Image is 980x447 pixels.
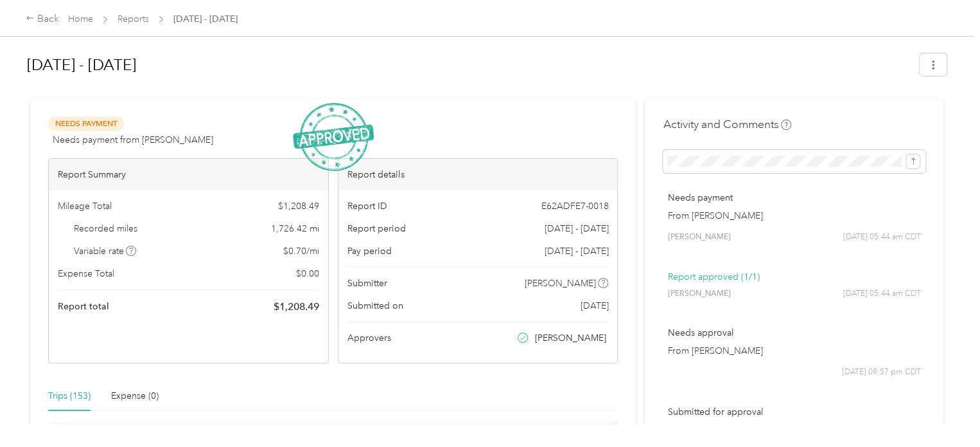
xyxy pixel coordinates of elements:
div: Report details [338,159,618,190]
span: Variable rate [74,244,137,258]
span: [PERSON_NAME] [667,288,730,300]
span: [DATE] 09:57 pm CDT [842,367,921,378]
span: [PERSON_NAME] [535,331,606,345]
p: Needs approval [667,326,921,340]
div: Report Summary [49,159,328,190]
span: Submitter [347,277,387,290]
span: Report total [58,300,109,313]
div: Trips (153) [48,389,91,403]
iframe: Everlance-gr Chat Button Frame [908,375,980,447]
span: Submitted on [347,299,403,313]
span: [PERSON_NAME] [667,423,730,435]
h1: Jul 1 - 31, 2025 [27,50,911,80]
span: $ 1,208.49 [278,199,319,213]
div: Expense (0) [111,389,159,403]
span: 1,726.42 mi [271,222,319,235]
span: [DATE] 05:44 am CDT [843,288,921,300]
span: [DATE] 05:44 am CDT [843,232,921,243]
span: Pay period [347,244,392,258]
span: $ 1,208.49 [274,299,319,315]
a: Reports [118,14,149,24]
span: [PERSON_NAME] [667,232,730,243]
span: [DATE] - [DATE] [544,244,608,258]
span: [PERSON_NAME] [525,277,596,290]
div: Back [26,12,59,27]
span: Recorded miles [74,222,137,235]
a: Home [68,14,93,24]
p: Submitted for approval [667,405,921,419]
span: Approvers [347,331,391,345]
span: E62ADFE7-0018 [541,199,608,213]
span: Needs Payment [48,116,124,131]
h4: Activity and Comments [663,116,791,132]
span: Expense Total [58,267,114,280]
img: ApprovedStamp [293,103,374,172]
span: [DATE] 09:57 pm CDT [842,423,921,435]
span: [DATE] - [DATE] [173,12,238,26]
span: Needs payment from [PERSON_NAME] [53,133,213,147]
span: $ 0.70 / mi [283,244,319,258]
p: From [PERSON_NAME] [667,344,921,358]
p: Report approved (1/1) [667,270,921,284]
p: From [PERSON_NAME] [667,209,921,223]
span: [DATE] [580,299,608,313]
p: Needs payment [667,191,921,205]
span: [DATE] - [DATE] [544,222,608,235]
span: $ 0.00 [296,267,319,280]
span: Mileage Total [58,199,112,213]
span: Report period [347,222,406,235]
span: Report ID [347,199,387,213]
